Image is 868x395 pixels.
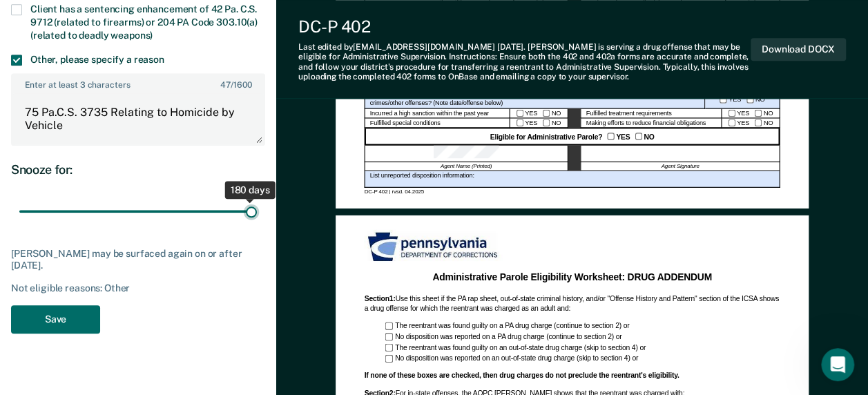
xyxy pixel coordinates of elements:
textarea: 75 Pa.C.S. 3735 Relating to Homicide by Vehicle [12,93,264,144]
div: Incurred a high sanction within the past year [364,108,510,118]
div: List unreported disposition information: [364,171,780,189]
span: Client has a sentencing enhancement of 42 Pa. C.S. 9712 (related to firearms) or 204 PA Code 303.... [30,3,258,41]
div: Eligible for Administrative Parole? YES NO [364,128,780,146]
div: Administrative Parole Eligibility Worksheet: DRUG ADDENDUM [371,272,773,285]
div: The reentrant was found guilty on a PA drug charge (continue to section 2) or [385,322,780,331]
button: Save [11,305,100,334]
div: Are there any unreported dispositions in the reentrant's criminal history for any of the above li... [364,90,705,108]
div: YES NO [722,119,780,128]
b: Section 1 : [364,295,395,303]
div: Agent Signature [580,162,780,171]
span: [DATE] [497,42,523,52]
div: DC-P 402 | rvsd. 04.2025 [364,188,780,195]
div: If none of these boxes are checked, then drug charges do not preclude the reentrant's eligibility. [364,372,780,380]
div: DC-P 402 [298,17,751,37]
div: Snooze for: [11,162,265,177]
div: YES NO [705,90,780,108]
div: YES NO [722,108,780,118]
div: [PERSON_NAME] may be surfaced again on or after [DATE]. [11,248,265,271]
div: 180 days [225,181,276,199]
span: / 1600 [220,80,251,90]
div: Agent Name (Printed) [364,162,568,171]
div: YES NO [510,119,568,128]
div: Use this sheet if the PA rap sheet, out-of-state criminal history, and/or "Offense History and Pa... [364,295,780,314]
div: YES NO [510,108,568,118]
div: The reentrant was found guilty on an out-of-state drug charge (skip to section 4) or [385,343,780,352]
div: No disposition was reported on a PA drug charge (continue to section 2) or [385,332,780,341]
img: PDOC Logo [364,230,503,265]
div: Last edited by [EMAIL_ADDRESS][DOMAIN_NAME] . [PERSON_NAME] is serving a drug offense that may be... [298,42,751,82]
div: No disposition was reported on an out-of-state drug charge (skip to section 4) or [385,354,780,363]
div: Fulfilled treatment requirements [580,108,722,118]
div: Not eligible reasons: Other [11,282,265,294]
span: Other, please specify a reason [30,54,164,65]
span: 47 [220,80,231,90]
div: Fulfilled special conditions [364,119,510,128]
button: Download DOCX [751,38,846,61]
div: Making efforts to reduce financial obligations [580,119,722,128]
label: Enter at least 3 characters [12,75,264,90]
iframe: Intercom live chat [821,348,854,381]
